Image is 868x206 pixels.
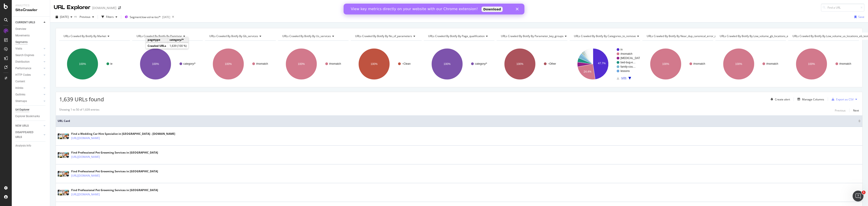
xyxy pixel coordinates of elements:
a: Outlinks [15,92,42,97]
text: #nomatch [839,62,851,65]
div: Showing 1 to 50 of 1,639 entries [59,108,99,113]
svg: A chart. [642,44,713,84]
a: [URL][DOMAIN_NAME] [71,192,100,197]
span: vs [74,14,78,18]
h4: URLs Crawled By Botify By gb_services [208,33,272,40]
h4: URLs Crawled By Botify By near_dup_canonical_error_sample [646,33,731,40]
button: Export as CSV [830,96,854,103]
svg: A chart. [570,44,640,84]
div: Movements [15,33,30,38]
div: Inlinks [15,86,23,90]
img: main image [58,171,69,177]
text: ie [110,62,113,65]
div: A chart. [424,44,495,84]
text: #nomatch [256,62,268,65]
h4: URLs Crawled By Botify By low_volume_gb_locations_eb_test [719,33,802,40]
div: Content [15,79,25,84]
span: URLs Crawled By Botify By market [64,34,106,38]
div: SiteCrawler [15,7,46,13]
svg: A chart. [351,44,422,84]
h4: URLs Crawled By Botify By market [63,33,126,40]
div: Search Engines [15,53,34,58]
div: Analytics [15,4,46,7]
a: [URL][DOMAIN_NAME] [71,155,100,159]
svg: A chart. [497,44,567,84]
input: Find a URL [821,4,864,12]
a: Explorer Bookmarks [15,114,47,119]
span: URLs Crawled By Botify By low_volume_gb_locations_eb_test [720,34,796,38]
svg: A chart. [278,44,349,84]
button: Previous [78,13,96,21]
a: Movements [15,33,47,38]
span: URLs Crawled By Botify By us_services [282,34,331,38]
div: A chart. [59,44,130,84]
a: Url Explorer [15,107,47,112]
text: 100% [371,62,378,66]
svg: A chart. [205,44,276,84]
text: 100% [662,62,669,66]
a: Search Engines [15,53,42,58]
div: DISAPPEARED URLS [15,130,38,140]
span: URLs Crawled By Botify By no_of_parameters [355,34,412,38]
td: pagetype [146,37,168,43]
div: Export as CSV [836,97,854,101]
text: 100% [298,62,305,66]
div: Find a Wedding Car Hire Specialist in [GEOGRAPHIC_DATA] - [DOMAIN_NAME] [71,132,175,136]
td: category/* [168,37,189,43]
button: Segment:low-vol-ie-loc/*[DATE] [123,13,170,21]
span: Segment: low-vol-ie-loc/* [130,15,161,19]
text: ~Clean [402,62,410,65]
div: Distribution [15,59,30,64]
h4: URLs Crawled By Botify By no_of_parameters [354,33,419,40]
div: URL Explorer [54,4,90,11]
text: #nomatch [620,52,632,55]
svg: A chart. [132,44,203,84]
div: Find Professional Pet Grooming Services in [GEOGRAPHIC_DATA] [71,151,158,155]
text: 100% [225,62,232,66]
img: main image [58,190,69,195]
span: URLs Crawled By Botify By pagetype [137,34,182,38]
span: URLs Crawled By Botify By parameter_key_groups [501,34,564,38]
span: URL Card [58,119,857,123]
div: arrow-right-arrow-left [118,6,121,9]
td: Crawled URLs [146,43,168,49]
div: Performance [15,66,31,71]
a: Overview [15,27,47,31]
text: #nomatch [329,62,341,65]
a: CURRENT URLS [15,20,42,25]
text: 47.7% [598,62,606,65]
a: Content [15,79,47,84]
a: DISAPPEARED URLS [15,130,42,140]
a: NEW URLS [15,123,42,128]
iframe: Intercom live chat [853,191,863,201]
span: URLs Crawled By Botify By page_qualification [428,34,485,38]
text: 100% [735,62,742,66]
svg: A chart. [788,44,859,84]
button: Filters [100,13,119,21]
text: 24.4% [584,70,591,73]
div: Create alert [775,97,790,101]
h4: URLs Crawled By Botify By us_services [281,33,345,40]
a: HTTP Codes [15,73,42,77]
div: Explorer Bookmarks [15,114,40,119]
text: 100% [517,62,524,66]
span: 2025 Oct. 9th [60,15,69,19]
text: category/* [183,62,196,65]
img: main image [58,152,69,158]
text: #nomatch [766,62,778,65]
a: Inlinks [15,86,42,90]
div: [DOMAIN_NAME] [92,6,116,10]
h4: URLs Crawled By Botify By categories_to_remove [573,33,643,40]
span: URLs Crawled By Botify By categories_to_remove [574,34,636,38]
svg: A chart. [715,44,786,84]
div: Segments [15,40,28,45]
a: Performance [15,66,42,71]
text: ~Other [548,62,556,65]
